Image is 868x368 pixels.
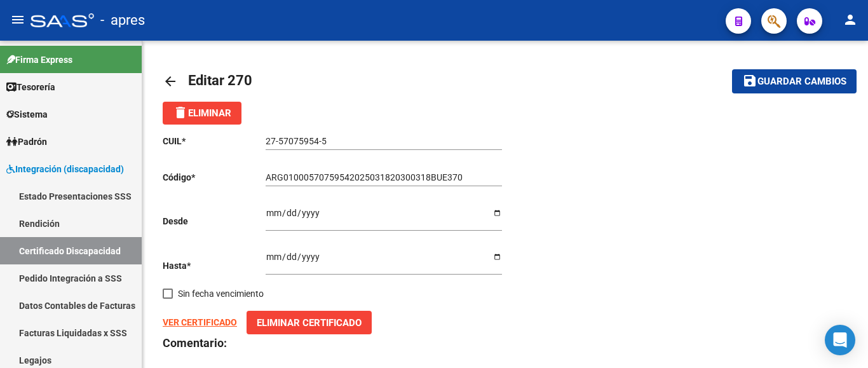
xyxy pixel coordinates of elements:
[173,107,231,119] span: Eliminar
[163,214,266,228] p: Desde
[6,80,55,94] span: Tesorería
[188,72,252,88] span: Editar 270
[163,134,266,148] p: CUIL
[163,336,227,350] strong: Comentario:
[825,325,855,355] div: Open Intercom Messenger
[173,105,188,120] mat-icon: delete
[6,162,124,176] span: Integración (discapacidad)
[163,74,178,89] mat-icon: arrow_back
[843,12,858,27] mat-icon: person
[257,317,362,329] span: Eliminar Certificado
[6,53,72,67] span: Firma Express
[247,311,372,334] button: Eliminar Certificado
[178,286,264,301] span: Sin fecha vencimiento
[6,135,47,149] span: Padrón
[100,6,145,34] span: - apres
[6,107,48,121] span: Sistema
[163,170,266,184] p: Código
[163,317,237,327] a: VER CERTIFICADO
[163,102,241,125] button: Eliminar
[757,76,846,88] span: Guardar cambios
[10,12,25,27] mat-icon: menu
[163,259,266,273] p: Hasta
[732,69,857,93] button: Guardar cambios
[742,73,757,88] mat-icon: save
